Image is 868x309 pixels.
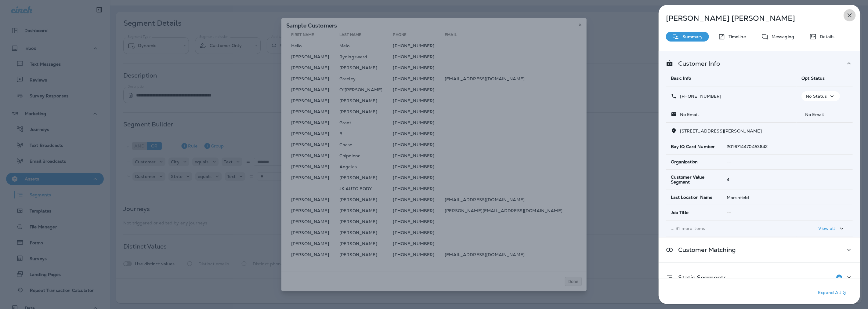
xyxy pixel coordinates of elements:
[671,210,689,215] span: Job Title
[666,14,833,23] p: [PERSON_NAME] [PERSON_NAME]
[671,75,691,81] span: Basic Info
[679,34,703,39] p: Summary
[727,159,731,165] span: --
[671,195,713,200] span: Last Location Name
[817,34,834,39] p: Details
[801,112,848,117] p: No Email
[673,247,736,252] p: Customer Matching
[727,144,768,149] span: 2016714470453642
[671,159,698,165] span: Organization
[677,112,699,117] p: No Email
[671,144,715,149] span: Bay IQ Card Number
[801,91,840,101] button: No Status
[727,210,731,215] span: --
[727,177,730,182] span: 4
[833,271,845,284] button: Add to Static Segment
[816,223,848,234] button: View all
[680,128,762,134] span: [STREET_ADDRESS][PERSON_NAME]
[806,94,827,99] p: No Status
[677,94,722,99] p: [PHONE_NUMBER]
[818,289,848,297] p: Expand All
[673,275,727,280] p: Static Segments
[725,34,746,39] p: Timeline
[673,61,720,66] p: Customer Info
[801,75,825,81] span: Opt Status
[727,195,749,200] span: Marshfield
[769,34,794,39] p: Messaging
[816,288,851,299] button: Expand All
[819,226,835,231] p: View all
[671,226,792,231] p: ... 31 more items
[671,175,717,185] span: Customer Value Segment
